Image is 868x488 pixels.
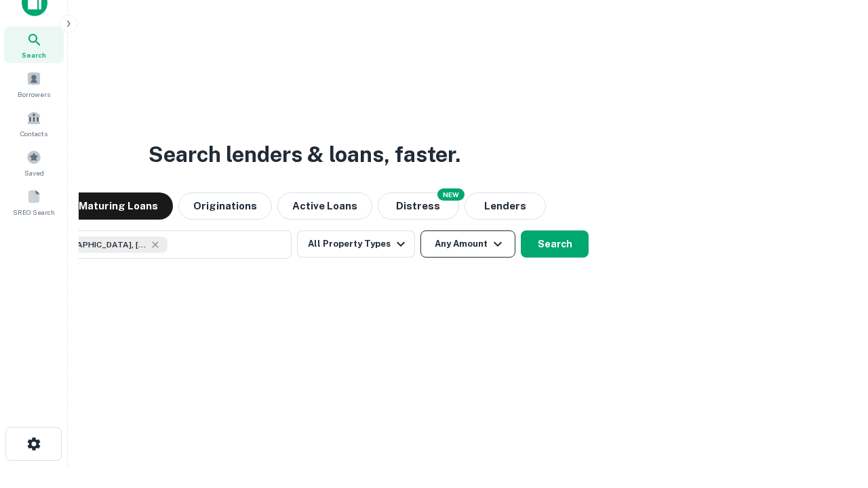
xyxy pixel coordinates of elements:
[18,89,50,100] span: Borrowers
[378,192,459,220] button: Search distressed loans with lien and other non-mortgage details.
[13,207,55,218] span: SREO Search
[800,380,868,445] iframe: Chat Widget
[4,144,64,181] a: Saved
[4,66,64,102] a: Borrowers
[420,230,515,258] button: Any Amount
[178,192,272,220] button: Originations
[4,26,64,63] a: Search
[277,192,372,220] button: Active Loans
[437,188,465,201] div: NEW
[465,192,546,220] button: Lenders
[20,230,292,259] button: [GEOGRAPHIC_DATA], [GEOGRAPHIC_DATA], [GEOGRAPHIC_DATA]
[149,138,460,171] h3: Search lenders & loans, faster.
[521,230,589,258] button: Search
[297,230,415,258] button: All Property Types
[4,184,64,220] a: SREO Search
[22,49,46,60] span: Search
[20,128,47,139] span: Contacts
[4,105,64,142] a: Contacts
[64,192,173,220] button: Maturing Loans
[45,239,147,251] span: [GEOGRAPHIC_DATA], [GEOGRAPHIC_DATA], [GEOGRAPHIC_DATA]
[24,167,44,178] span: Saved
